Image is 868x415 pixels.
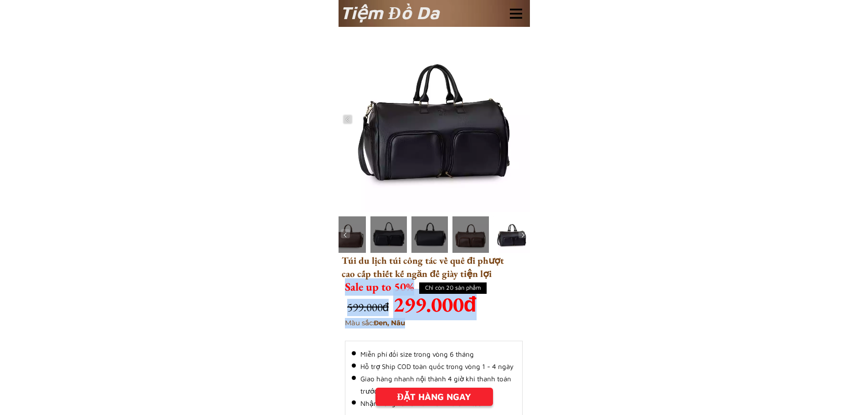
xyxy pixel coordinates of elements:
h3: Túi du lịch túi công tác về quê đi phượt cao cấp thiết kế ngăn để giày tiện lợi [342,254,516,281]
h3: 299.000đ [393,289,479,320]
li: Miễn phí đổi size trong vòng 6 tháng [352,348,516,360]
h3: 599.000đ [347,299,443,316]
h3: Màu sắc: [345,318,503,328]
li: Giao hàng nhanh nội thành 4 giờ khi thanh toán trước [352,373,516,397]
img: navigation [341,231,350,240]
div: ĐẶT HÀNG NGAY [375,390,493,404]
img: navigation [519,231,528,240]
img: navigation [343,115,352,124]
li: Hỗ trợ Ship COD toàn quốc trong vòng 1 - 4 ngày [352,360,516,373]
li: Nhận hàng và xem trước khi thanh toán [352,397,516,410]
h3: Sale up to 50% [345,278,426,296]
h4: Chỉ còn 20 sản phẩm [420,283,486,292]
span: Đen, Nâu [374,318,406,327]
